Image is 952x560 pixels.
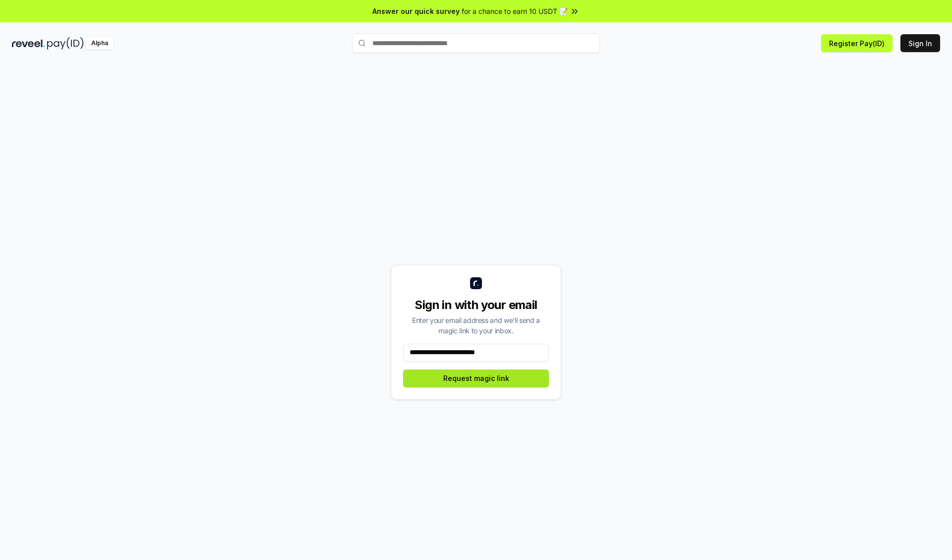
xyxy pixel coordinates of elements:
div: Sign in with your email [403,297,549,313]
button: Register Pay(ID) [821,34,892,52]
img: pay_id [47,37,84,50]
div: Alpha [86,37,114,50]
img: reveel_dark [12,37,45,50]
img: logo_small [470,277,482,289]
span: for a chance to earn 10 USDT 📝 [462,6,568,16]
div: Enter your email address and we’ll send a magic link to your inbox. [403,315,549,336]
button: Sign In [900,34,940,52]
button: Request magic link [403,370,549,387]
span: Answer our quick survey [372,6,460,16]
